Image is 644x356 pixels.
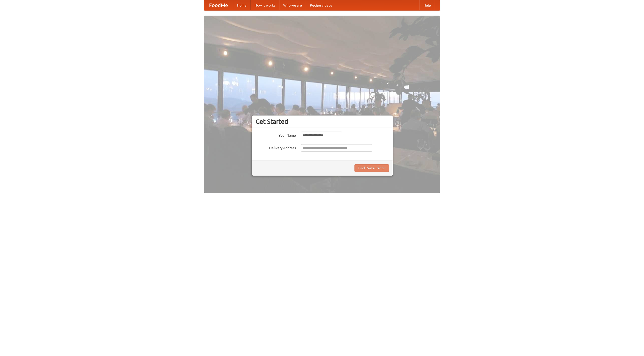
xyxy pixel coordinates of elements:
label: Delivery Address [256,144,296,150]
label: Your Name [256,132,296,138]
a: How it works [251,0,279,10]
a: FoodMe [204,0,233,10]
a: Recipe videos [306,0,336,10]
a: Who we are [279,0,306,10]
h3: Get Started [256,118,389,125]
a: Help [419,0,435,10]
button: Find Restaurants! [354,164,389,172]
a: Home [233,0,251,10]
